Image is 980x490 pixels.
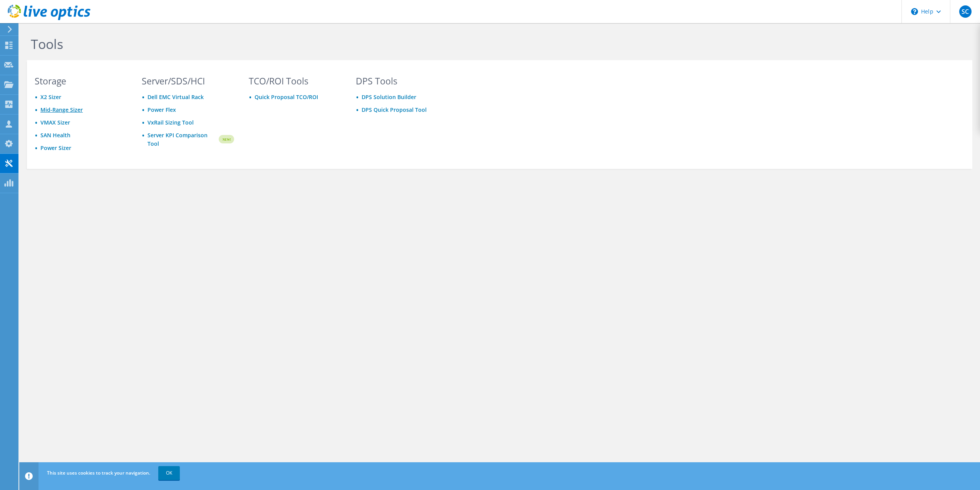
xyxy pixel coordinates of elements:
[47,470,150,476] span: This site uses cookies to track your navigation.
[40,144,71,152] a: Power Sizer
[31,36,551,52] h1: Tools
[911,8,918,15] svg: \n
[40,106,83,113] a: Mid-Range Sizer
[218,130,234,148] img: new-badge.svg
[147,119,194,126] a: VxRail Sizing Tool
[35,77,127,85] h3: Storage
[362,106,427,113] a: DPS Quick Proposal Tool
[147,93,204,101] a: Dell EMC Virtual Rack
[40,93,61,101] a: X2 Sizer
[255,93,318,101] a: Quick Proposal TCO/ROI
[142,77,234,85] h3: Server/SDS/HCI
[147,131,218,148] a: Server KPI Comparison Tool
[158,466,180,480] a: OK
[959,5,972,18] span: SC
[362,93,416,101] a: DPS Solution Builder
[249,77,341,85] h3: TCO/ROI Tools
[40,119,70,126] a: VMAX Sizer
[356,77,448,85] h3: DPS Tools
[147,106,176,113] a: Power Flex
[40,131,70,139] a: SAN Health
